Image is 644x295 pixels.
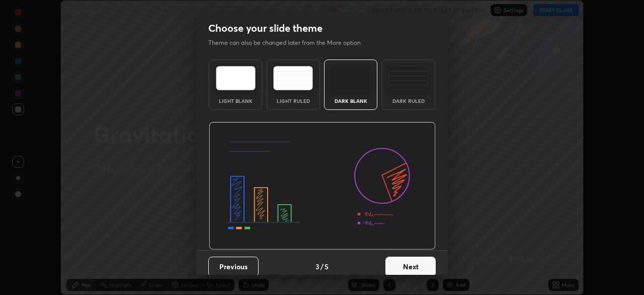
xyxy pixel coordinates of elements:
div: Dark Blank [331,98,371,103]
button: Previous [208,257,259,277]
div: Dark Ruled [388,98,429,103]
div: Light Ruled [273,98,313,103]
h4: 3 [315,261,319,272]
img: lightTheme.e5ed3b09.svg [216,66,256,90]
img: lightRuledTheme.5fabf969.svg [273,66,313,90]
h2: Choose your slide theme [208,22,323,35]
img: darkTheme.f0cc69e5.svg [331,66,371,90]
h4: 5 [325,261,329,272]
img: darkRuledTheme.de295e13.svg [388,66,428,90]
button: Next [385,257,436,277]
div: Light Blank [215,98,256,103]
h4: / [320,261,324,272]
p: Theme can also be changed later from the More option [208,38,371,47]
img: darkThemeBanner.d06ce4a2.svg [209,122,436,250]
